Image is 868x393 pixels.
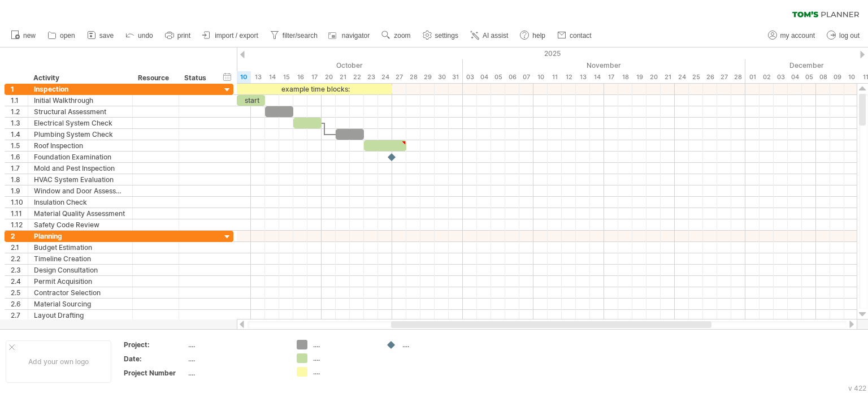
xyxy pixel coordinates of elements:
[570,32,592,40] span: contact
[34,208,127,219] div: Material Quality Assessment
[11,106,28,117] div: 1.2
[420,28,462,43] a: settings
[34,299,127,309] div: Material Sourcing
[199,28,262,43] a: import / export
[34,197,127,208] div: Insulation Check
[327,28,373,43] a: navigator
[34,253,127,264] div: Timeline Creation
[604,71,618,83] div: Monday, 17 November 2025
[590,71,604,83] div: Friday, 14 November 2025
[467,28,511,43] a: AI assist
[34,152,127,162] div: Foundation Examination
[34,265,127,275] div: Design Consultation
[576,71,590,83] div: Thursday, 13 November 2025
[406,71,420,83] div: Tuesday, 28 October 2025
[11,174,28,185] div: 1.8
[350,71,364,83] div: Wednesday, 22 October 2025
[689,71,703,83] div: Tuesday, 25 November 2025
[11,197,28,208] div: 1.10
[839,32,860,40] span: log out
[532,32,545,40] span: help
[731,71,745,83] div: Friday, 28 November 2025
[34,276,127,287] div: Permit Acquisition
[33,72,126,84] div: Activity
[188,340,283,349] div: ....
[215,32,258,40] span: import / export
[99,32,114,40] span: save
[774,71,788,83] div: Wednesday, 3 December 2025
[34,140,127,151] div: Roof Inspection
[34,106,127,117] div: Structural Assessment
[237,95,265,106] div: start
[34,219,127,230] div: Safety Code Review
[703,71,717,83] div: Wednesday, 26 November 2025
[283,32,318,40] span: filter/search
[34,310,127,321] div: Layout Drafting
[237,84,392,94] div: example time blocks:
[34,174,127,185] div: HVAC System Evaluation
[342,32,370,40] span: navigator
[322,71,336,83] div: Monday, 20 October 2025
[824,28,863,43] a: log out
[11,242,28,253] div: 2.1
[844,71,858,83] div: Wednesday, 10 December 2025
[11,84,28,94] div: 1
[11,287,28,298] div: 2.5
[123,28,157,43] a: undo
[265,71,279,83] div: Tuesday, 14 October 2025
[675,71,689,83] div: Monday, 24 November 2025
[435,71,449,83] div: Thursday, 30 October 2025
[34,163,127,174] div: Mold and Pest Inspection
[483,32,508,40] span: AI assist
[646,71,661,83] div: Thursday, 20 November 2025
[11,185,28,196] div: 1.9
[34,95,127,106] div: Initial Walkthrough
[449,71,463,83] div: Friday, 31 October 2025
[11,208,28,219] div: 1.11
[34,231,127,241] div: Planning
[816,71,830,83] div: Monday, 8 December 2025
[313,340,375,349] div: ....
[138,32,153,40] span: undo
[336,71,350,83] div: Tuesday, 21 October 2025
[124,354,186,364] div: Date:
[463,59,745,71] div: November 2025
[477,71,491,83] div: Tuesday, 4 November 2025
[848,384,866,392] div: v 422
[11,219,28,230] div: 1.12
[632,71,646,83] div: Wednesday, 19 November 2025
[307,71,322,83] div: Friday, 17 October 2025
[788,71,802,83] div: Thursday, 4 December 2025
[533,71,548,83] div: Monday, 10 November 2025
[661,71,675,83] div: Friday, 21 November 2025
[34,118,127,128] div: Electrical System Check
[84,28,117,43] a: save
[45,28,79,43] a: open
[60,32,75,40] span: open
[8,28,39,43] a: new
[23,32,36,40] span: new
[184,72,209,84] div: Status
[11,95,28,106] div: 1.1
[780,32,815,40] span: my account
[618,71,632,83] div: Tuesday, 18 November 2025
[554,28,595,43] a: contact
[11,253,28,264] div: 2.2
[251,71,265,83] div: Monday, 13 October 2025
[364,71,378,83] div: Thursday, 23 October 2025
[717,71,731,83] div: Thursday, 27 November 2025
[562,71,576,83] div: Wednesday, 12 November 2025
[177,32,190,40] span: print
[162,28,194,43] a: print
[759,71,774,83] div: Tuesday, 2 December 2025
[138,59,463,71] div: October 2025
[313,353,375,363] div: ....
[267,28,321,43] a: filter/search
[11,129,28,140] div: 1.4
[34,84,127,94] div: Inspection
[379,28,414,43] a: zoom
[402,340,464,349] div: ....
[188,368,283,378] div: ....
[11,118,28,128] div: 1.3
[313,367,375,377] div: ....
